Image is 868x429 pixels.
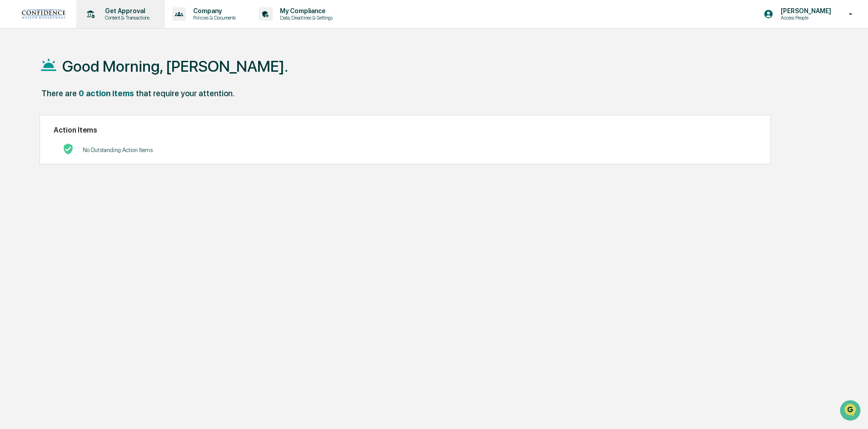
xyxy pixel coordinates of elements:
[273,7,337,15] p: My Compliance
[18,132,57,141] span: Data Lookup
[98,15,154,21] p: Content & Transactions
[9,115,16,123] div: 🖐️
[98,7,154,15] p: Get Approval
[62,111,116,127] a: 🗄️Attestations
[90,154,110,161] span: Pylon
[31,79,115,86] div: We're available if you need us!
[9,69,25,86] img: 1746055101610-c473b297-6a78-478c-a979-82029cc54cd1
[839,399,863,424] iframe: Open customer support
[136,89,234,98] div: that require your attention.
[41,89,77,98] div: There are
[186,7,240,15] p: Company
[62,57,288,75] h1: Good Morning, [PERSON_NAME].
[64,153,110,161] a: Powered byPylon
[63,143,74,154] img: No Actions logo
[54,126,757,134] h2: Action Items
[9,19,165,34] p: How can we help?
[31,69,149,79] div: Start new chat
[5,111,62,127] a: 🖐️Preclearance
[773,7,836,15] p: [PERSON_NAME]
[83,147,153,153] p: No Outstanding Action Items
[9,133,16,140] div: 🔎
[273,15,337,21] p: Data, Deadlines & Settings
[79,89,134,98] div: 0 action items
[5,128,61,144] a: 🔎Data Lookup
[66,115,73,123] div: 🗄️
[155,72,165,83] button: Start new chat
[75,114,113,123] span: Attestations
[186,15,240,21] p: Policies & Documents
[773,15,836,21] p: Access People
[22,10,65,19] img: logo
[18,114,59,123] span: Preclearance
